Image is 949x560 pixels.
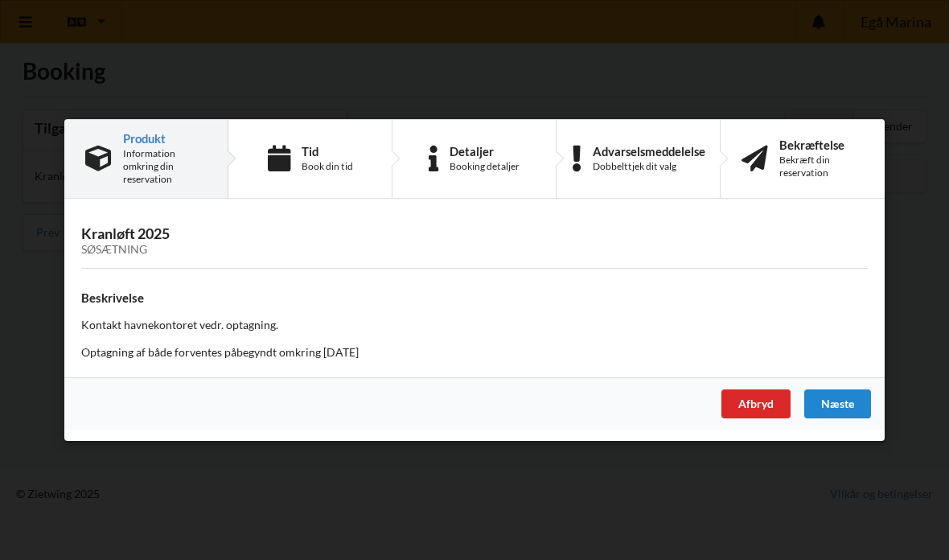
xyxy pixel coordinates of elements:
div: Information omkring din reservation [123,147,207,186]
p: Kontakt havnekontoret vedr. optagning. [81,317,868,333]
h4: Beskrivelse [81,290,868,306]
div: Detaljer [450,145,520,158]
h3: Kranløft 2025 [81,224,868,257]
div: Søsætning [81,243,868,257]
div: Bekræftelse [779,138,864,151]
div: Booking detaljer [450,160,520,173]
div: Produkt [123,132,207,145]
div: Bekræft din reservation [779,154,864,179]
div: Tid [302,145,353,158]
div: Dobbelttjek dit valg [593,160,705,173]
p: Optagning af både forventes påbegyndt omkring [DATE] [81,344,868,360]
div: Næste [804,389,871,418]
div: Advarselsmeddelelse [593,145,705,158]
div: Afbryd [721,389,791,418]
div: Book din tid [302,160,353,173]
